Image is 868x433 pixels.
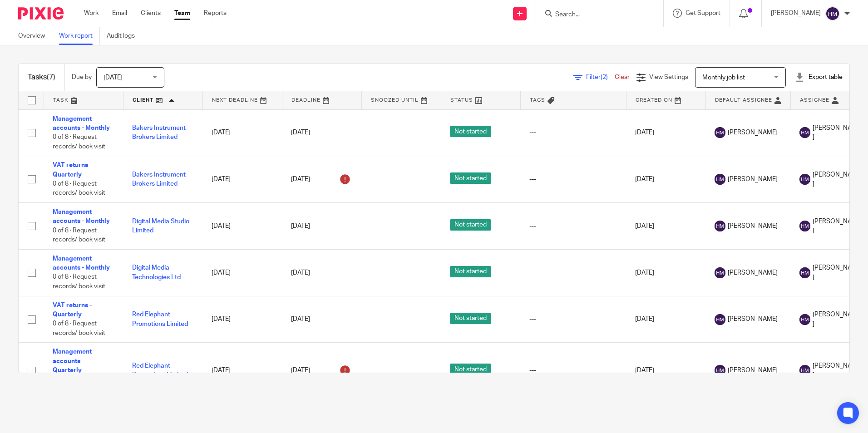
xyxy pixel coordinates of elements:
[825,6,840,21] img: svg%3E
[715,267,725,278] img: svg%3E
[728,175,778,184] span: [PERSON_NAME]
[715,174,725,185] img: svg%3E
[728,128,778,137] span: [PERSON_NAME]
[601,74,608,80] span: (2)
[554,11,636,19] input: Search
[715,314,725,325] img: svg%3E
[174,9,190,18] a: Team
[626,156,705,203] td: [DATE]
[132,218,189,234] a: Digital Media Studio Limited
[53,162,92,177] a: VAT returns - Quarterly
[132,265,181,280] a: Digital Media Technologies Ltd
[104,74,123,81] span: [DATE]
[53,227,105,243] span: 0 of 8 · Request records/ book visit
[626,296,705,343] td: [DATE]
[53,302,92,318] a: VAT returns - Quarterly
[799,127,810,138] img: svg%3E
[53,209,110,224] a: Management accounts - Monthly
[799,314,810,325] img: svg%3E
[450,219,491,231] span: Not started
[84,9,99,18] a: Work
[202,343,282,399] td: [DATE]
[529,128,617,137] div: ---
[18,7,64,20] img: Pixie
[450,126,491,137] span: Not started
[530,98,545,103] span: Tags
[626,203,705,250] td: [DATE]
[53,116,110,131] a: Management accounts - Monthly
[626,343,705,399] td: [DATE]
[799,174,810,185] img: svg%3E
[202,296,282,343] td: [DATE]
[626,109,705,156] td: [DATE]
[202,203,282,250] td: [DATE]
[529,175,617,184] div: ---
[47,74,55,81] span: (7)
[813,170,861,189] span: [PERSON_NAME]
[204,9,227,18] a: Reports
[702,74,745,81] span: Monthly job list
[799,267,810,278] img: svg%3E
[112,9,127,18] a: Email
[450,172,491,184] span: Not started
[291,268,352,277] div: [DATE]
[813,361,861,380] span: [PERSON_NAME]
[18,27,52,45] a: Overview
[450,364,491,375] span: Not started
[529,268,617,277] div: ---
[813,310,861,329] span: [PERSON_NAME]
[626,249,705,296] td: [DATE]
[53,349,92,374] a: Management accounts - Quarterly
[28,73,55,82] h1: Tasks
[53,256,110,271] a: Management accounts - Monthly
[728,315,778,324] span: [PERSON_NAME]
[586,74,615,80] span: Filter
[59,27,100,45] a: Work report
[72,73,92,82] p: Due by
[813,263,861,282] span: [PERSON_NAME]
[450,313,491,324] span: Not started
[202,249,282,296] td: [DATE]
[132,172,186,187] a: Bakers Instrument Brokers Limited
[715,365,725,376] img: svg%3E
[132,125,186,140] a: Bakers Instrument Brokers Limited
[291,128,352,137] div: [DATE]
[291,221,352,231] div: [DATE]
[291,363,352,378] div: [DATE]
[715,127,725,138] img: svg%3E
[715,221,725,231] img: svg%3E
[771,9,821,18] p: [PERSON_NAME]
[799,365,810,376] img: svg%3E
[53,321,105,337] span: 0 of 8 · Request records/ book visit
[728,366,778,375] span: [PERSON_NAME]
[728,221,778,231] span: [PERSON_NAME]
[291,172,352,187] div: [DATE]
[141,9,161,18] a: Clients
[813,123,861,142] span: [PERSON_NAME]
[615,74,630,80] a: Clear
[53,274,105,290] span: 0 of 8 · Request records/ book visit
[202,156,282,203] td: [DATE]
[728,268,778,277] span: [PERSON_NAME]
[53,181,105,197] span: 0 of 8 · Request records/ book visit
[649,74,688,80] span: View Settings
[813,217,861,236] span: [PERSON_NAME]
[795,73,843,82] div: Export table
[686,10,720,16] span: Get Support
[132,363,188,378] a: Red Elephant Promotions Limited
[53,134,105,150] span: 0 of 8 · Request records/ book visit
[202,109,282,156] td: [DATE]
[291,315,352,324] div: [DATE]
[132,311,188,327] a: Red Elephant Promotions Limited
[529,366,617,375] div: ---
[799,221,810,231] img: svg%3E
[529,315,617,324] div: ---
[529,221,617,231] div: ---
[107,27,142,45] a: Audit logs
[450,266,491,277] span: Not started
